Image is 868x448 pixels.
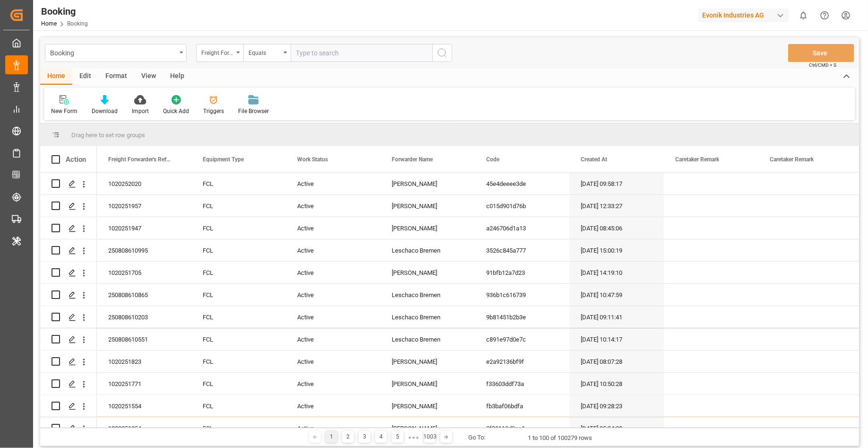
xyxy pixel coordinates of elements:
[359,431,370,443] div: 3
[698,9,789,22] div: Evonik Industries AG
[97,195,191,217] div: 1020251957
[191,306,286,328] div: FCL
[392,156,433,163] span: Forwarder Name
[71,132,145,139] span: Drag here to set row groups
[528,433,593,443] div: 1 to 100 of 100279 rows
[40,328,97,351] div: Press SPACE to select this row.
[698,6,793,24] button: Evonik Industries AG
[203,156,244,163] span: Equipment Type
[191,284,286,306] div: FCL
[97,284,191,306] div: 250808610865
[788,44,854,62] button: Save
[475,328,569,350] div: c891e97d0e7c
[97,239,191,261] div: 250808610995
[380,306,475,328] div: Leschaco Bremen
[286,328,380,350] div: Active
[581,156,607,163] span: Created At
[286,262,380,283] div: Active
[40,173,97,195] div: Press SPACE to select this row.
[97,306,191,328] div: 250808610203
[286,306,380,328] div: Active
[475,239,569,261] div: 3526c845a777
[569,306,664,328] div: [DATE] 09:11:41
[108,156,172,163] span: Freight Forwarder's Reference No.
[380,173,475,194] div: [PERSON_NAME]
[380,328,475,350] div: Leschaco Bremen
[569,284,664,306] div: [DATE] 10:47:59
[392,431,404,443] div: 5
[191,395,286,417] div: FCL
[569,262,664,283] div: [DATE] 14:19:10
[475,373,569,395] div: f33603ddf73a
[286,239,380,261] div: Active
[475,417,569,439] div: 2f00110d0ee1
[380,351,475,372] div: [PERSON_NAME]
[569,351,664,372] div: [DATE] 08:07:28
[408,434,419,441] div: ● ● ●
[51,107,77,115] div: New Form
[40,217,97,239] div: Press SPACE to select this row.
[380,239,475,261] div: Leschaco Bremen
[286,395,380,417] div: Active
[475,195,569,217] div: c015d901d76b
[40,351,97,373] div: Press SPACE to select this row.
[40,239,97,262] div: Press SPACE to select this row.
[475,284,569,306] div: 936b1c616739
[286,373,380,395] div: Active
[475,306,569,328] div: 9b81451b2b3e
[569,395,664,417] div: [DATE] 09:28:23
[41,20,57,27] a: Home
[380,262,475,283] div: [PERSON_NAME]
[569,173,664,194] div: [DATE] 09:58:17
[297,156,328,163] span: Work Status
[569,373,664,395] div: [DATE] 10:50:28
[475,262,569,283] div: 91bfb12a7d23
[286,173,380,194] div: Active
[97,217,191,239] div: 1020251947
[40,69,72,85] div: Home
[380,373,475,395] div: [PERSON_NAME]
[40,262,97,284] div: Press SPACE to select this row.
[238,107,269,115] div: File Browser
[809,61,836,69] span: Ctrl/CMD + S
[97,351,191,372] div: 1020251823
[134,69,163,85] div: View
[380,195,475,217] div: [PERSON_NAME]
[191,328,286,350] div: FCL
[486,156,499,163] span: Code
[191,173,286,194] div: FCL
[41,4,88,18] div: Booking
[40,306,97,328] div: Press SPACE to select this row.
[40,395,97,417] div: Press SPACE to select this row.
[97,173,191,194] div: 1020252020
[97,328,191,350] div: 250808610551
[380,417,475,439] div: [PERSON_NAME]
[569,195,664,217] div: [DATE] 12:33:27
[50,46,176,58] div: Booking
[201,46,233,57] div: Freight Forwarder's Reference No.
[375,431,387,443] div: 4
[675,156,719,163] span: Caretaker Remark
[191,351,286,372] div: FCL
[243,44,291,62] button: open menu
[191,217,286,239] div: FCL
[286,217,380,239] div: Active
[92,107,118,115] div: Download
[380,395,475,417] div: [PERSON_NAME]
[475,173,569,194] div: 45e4deeee3de
[286,417,380,439] div: Active
[97,262,191,283] div: 1020251705
[40,373,97,395] div: Press SPACE to select this row.
[66,155,86,164] div: Action
[291,44,432,62] input: Type to search
[72,69,98,85] div: Edit
[98,69,134,85] div: Format
[191,373,286,395] div: FCL
[97,395,191,417] div: 1020251554
[191,417,286,439] div: FCL
[40,195,97,217] div: Press SPACE to select this row.
[203,107,224,115] div: Triggers
[45,44,187,62] button: open menu
[569,239,664,261] div: [DATE] 15:00:19
[286,351,380,372] div: Active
